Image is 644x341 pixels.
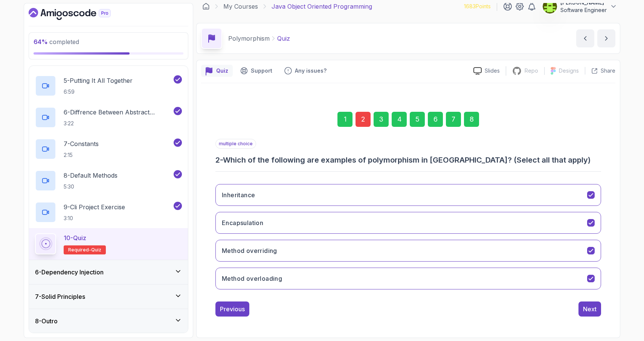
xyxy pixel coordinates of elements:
[215,301,249,317] button: Previous
[583,304,597,314] div: Next
[222,190,255,199] h3: Inheritance
[597,29,615,47] button: next content
[29,8,128,20] a: Dashboard
[64,233,86,242] p: 10 - Quiz
[485,67,500,75] p: Slides
[356,112,371,127] div: 2
[215,184,601,206] button: Inheritance
[35,170,182,191] button: 8-Default Methods5:30
[585,67,615,75] button: Share
[64,183,118,190] p: 5:30
[202,3,210,10] a: Dashboard
[29,285,188,309] button: 7-Solid Principles
[578,301,601,317] button: Next
[601,67,615,75] p: Share
[277,34,290,43] p: Quiz
[35,292,85,301] h3: 7 - Solid Principles
[35,268,104,277] h3: 6 - Dependency Injection
[35,139,182,160] button: 7-Constants2:15
[272,2,372,11] p: Java Object Oriented Programming
[35,202,182,223] button: 9-Cli Project Exercise3:10
[374,112,389,127] div: 3
[251,67,272,75] p: Support
[34,38,79,46] span: completed
[228,34,270,43] p: Polymorphism
[64,202,125,212] p: 9 - Cli Project Exercise
[29,260,188,284] button: 6-Dependency Injection
[91,247,101,253] span: quiz
[215,240,601,262] button: Method overriding
[467,67,506,75] a: Slides
[215,155,601,165] h3: 2 - Which of the following are examples of polymorphism in [GEOGRAPHIC_DATA]? (Select all that ap...
[64,171,118,180] p: 8 - Default Methods
[35,233,182,254] button: 10-QuizRequired-quiz
[64,76,133,85] p: 5 - Putting It All Together
[280,65,331,77] button: Feedback button
[236,65,277,77] button: Support button
[35,107,182,128] button: 6-Diffrence Between Abstract Classes And Interfaces3:22
[34,38,48,46] span: 64 %
[64,88,133,96] p: 6:59
[410,112,425,127] div: 5
[223,2,258,11] a: My Courses
[337,112,353,127] div: 1
[201,65,233,77] button: quiz button
[222,246,277,255] h3: Method overriding
[576,29,594,47] button: previous content
[559,67,579,75] p: Designs
[560,6,607,14] p: Software Engineer
[29,309,188,333] button: 8-Outro
[464,3,491,10] p: 1683 Points
[222,274,282,283] h3: Method overloading
[220,304,245,314] div: Previous
[64,139,99,148] p: 7 - Constants
[428,112,443,127] div: 6
[222,218,263,227] h3: Encapsulation
[35,317,58,326] h3: 8 - Outro
[215,139,256,149] p: multiple choice
[464,112,479,127] div: 8
[295,67,327,75] p: Any issues?
[392,112,407,127] div: 4
[446,112,461,127] div: 7
[35,75,182,96] button: 5-Putting It All Together6:59
[215,268,601,289] button: Method overloading
[64,120,172,127] p: 3:22
[64,215,125,222] p: 3:10
[216,67,228,75] p: Quiz
[215,212,601,234] button: Encapsulation
[64,151,99,159] p: 2:15
[68,247,91,253] span: Required-
[525,67,538,75] p: Repo
[64,108,172,117] p: 6 - Diffrence Between Abstract Classes And Interfaces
